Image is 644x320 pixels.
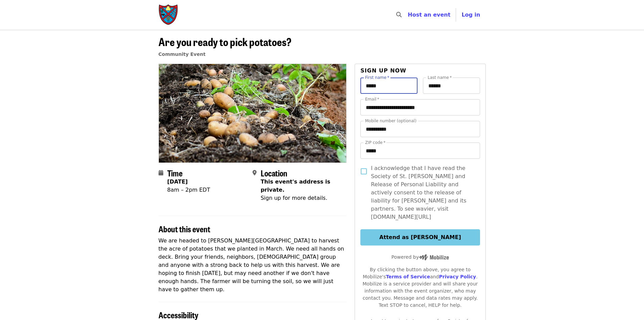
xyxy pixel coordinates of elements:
img: Society of St. Andrew - Home [159,4,179,26]
span: Powered by [391,254,449,260]
label: Last name [428,76,452,80]
label: Email [365,97,379,101]
input: First name [360,78,418,94]
label: First name [365,76,389,80]
span: Log in [461,12,480,18]
i: calendar icon [159,170,163,176]
span: Are you ready to pick potatoes? [159,34,291,49]
span: Sign up for more details. [261,195,327,201]
span: Location [261,167,287,179]
img: Are you ready to pick potatoes? organized by Society of St. Andrew [159,64,347,162]
button: Log in [456,8,485,22]
a: Community Event [159,51,206,57]
span: This event's address is private. [261,178,330,193]
img: Powered by Mobilize [419,254,449,260]
input: Email [360,99,480,115]
label: Mobile number (optional) [365,119,416,123]
input: Last name [423,78,480,94]
button: Attend as [PERSON_NAME] [360,229,480,246]
div: By clicking the button above, you agree to Mobilize's and . Mobilize is a service provider and wi... [360,266,480,309]
i: map-marker-alt icon [253,170,257,176]
i: search icon [396,12,402,18]
a: Terms of Service [386,274,430,279]
p: We are headed to [PERSON_NAME][GEOGRAPHIC_DATA] to harvest the acre of potatoes that we planted i... [159,237,347,294]
span: Time [167,167,183,179]
label: ZIP code [365,141,385,145]
a: Host an event [408,12,450,18]
div: 8am – 2pm EDT [167,186,210,194]
span: I acknowledge that I have read the Society of St. [PERSON_NAME] and Release of Personal Liability... [371,164,474,221]
strong: [DATE] [167,178,188,185]
input: Mobile number (optional) [360,121,480,137]
span: About this event [159,223,210,235]
input: Search [406,7,411,23]
a: Privacy Policy [439,274,476,279]
input: ZIP code [360,143,480,159]
span: Sign up now [360,67,406,74]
